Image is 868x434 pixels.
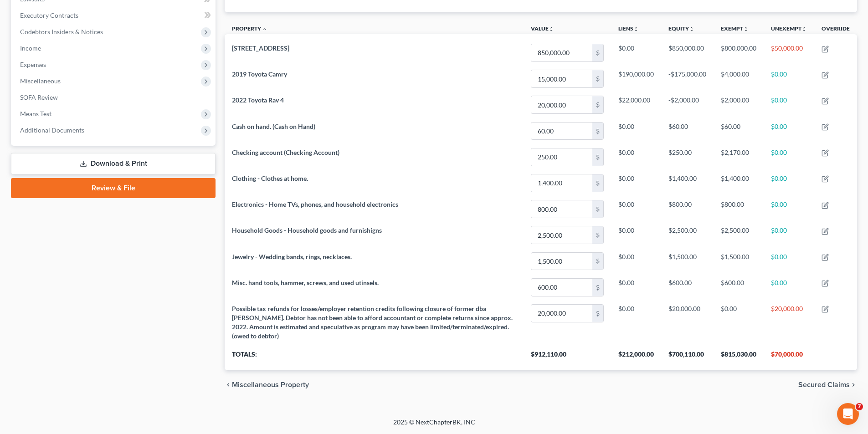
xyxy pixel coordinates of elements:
[611,118,661,144] td: $0.00
[232,174,308,182] span: Clothing - Clothes at home.
[714,300,764,344] td: $0.00
[232,148,339,156] span: Checking account (Checking Account)
[689,26,694,32] i: unfold_more
[262,26,267,32] i: expand_less
[714,40,764,66] td: $800,000.00
[764,144,814,170] td: $0.00
[764,92,814,118] td: $0.00
[531,226,592,244] input: 0.00
[798,381,857,388] button: Secured Claims chevron_right
[801,26,807,32] i: unfold_more
[661,92,714,118] td: -$2,000.00
[20,11,78,19] span: Executory Contracts
[661,170,714,196] td: $1,400.00
[175,418,694,434] div: 2025 © NextChapterBK, INC
[714,144,764,170] td: $2,170.00
[20,126,84,134] span: Additional Documents
[798,381,850,388] span: Secured Claims
[13,89,216,106] a: SOFA Review
[592,305,603,322] div: $
[743,26,749,32] i: unfold_more
[661,300,714,344] td: $20,000.00
[764,248,814,274] td: $0.00
[764,300,814,344] td: $20,000.00
[20,28,103,36] span: Codebtors Insiders & Notices
[531,96,592,113] input: 0.00
[232,70,287,78] span: 2019 Toyota Camry
[13,7,216,24] a: Executory Contracts
[20,77,61,85] span: Miscellaneous
[611,222,661,248] td: $0.00
[592,279,603,296] div: $
[592,226,603,244] div: $
[668,25,694,32] a: Equityunfold_more
[764,118,814,144] td: $0.00
[764,66,814,92] td: $0.00
[232,25,267,32] a: Property expand_less
[714,118,764,144] td: $60.00
[661,118,714,144] td: $60.00
[592,253,603,270] div: $
[714,345,764,370] th: $815,030.00
[633,26,639,32] i: unfold_more
[714,92,764,118] td: $2,000.00
[592,96,603,113] div: $
[531,200,592,218] input: 0.00
[611,345,661,370] th: $212,000.00
[850,381,857,388] i: chevron_right
[714,248,764,274] td: $1,500.00
[611,92,661,118] td: $22,000.00
[225,381,309,388] button: chevron_left Miscellaneous Property
[20,110,51,117] span: Means Test
[592,200,603,218] div: $
[611,274,661,300] td: $0.00
[232,226,382,234] span: Household Goods - Household goods and furnishigns
[531,70,592,87] input: 0.00
[618,25,639,32] a: Liensunfold_more
[232,279,379,286] span: Misc. hand tools, hammer, screws, and used utinsels.
[592,70,603,87] div: $
[764,170,814,196] td: $0.00
[531,123,592,140] input: 0.00
[11,153,216,174] a: Download & Print
[20,93,58,101] span: SOFA Review
[611,66,661,92] td: $190,000.00
[232,44,289,52] span: [STREET_ADDRESS]
[661,144,714,170] td: $250.00
[611,196,661,222] td: $0.00
[232,96,284,104] span: 2022 Toyota Rav 4
[592,123,603,140] div: $
[814,20,857,40] th: Override
[531,44,592,61] input: 0.00
[771,25,807,32] a: Unexemptunfold_more
[714,196,764,222] td: $800.00
[764,40,814,66] td: $50,000.00
[611,144,661,170] td: $0.00
[721,25,749,32] a: Exemptunfold_more
[531,305,592,322] input: 0.00
[661,274,714,300] td: $600.00
[232,381,309,388] span: Miscellaneous Property
[661,66,714,92] td: -$175,000.00
[11,178,216,198] a: Review & File
[856,403,863,410] span: 7
[20,61,46,68] span: Expenses
[611,170,661,196] td: $0.00
[531,174,592,192] input: 0.00
[714,274,764,300] td: $600.00
[714,170,764,196] td: $1,400.00
[714,222,764,248] td: $2,500.00
[764,222,814,248] td: $0.00
[764,274,814,300] td: $0.00
[661,222,714,248] td: $2,500.00
[225,345,524,370] th: Totals:
[661,345,714,370] th: $700,110.00
[531,279,592,296] input: 0.00
[611,248,661,274] td: $0.00
[232,305,513,340] span: Possible tax refunds for losses/employer retention credits following closure of former dba [PERSO...
[592,174,603,192] div: $
[531,148,592,166] input: 0.00
[661,196,714,222] td: $800.00
[714,66,764,92] td: $4,000.00
[531,253,592,270] input: 0.00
